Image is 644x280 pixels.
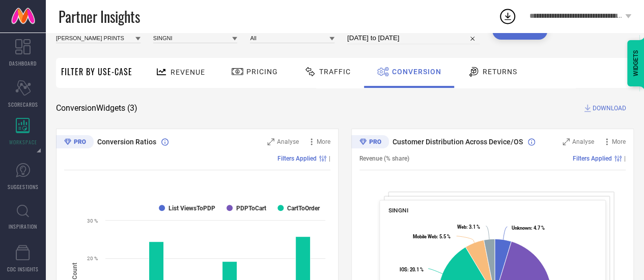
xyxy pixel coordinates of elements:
[56,135,94,150] div: Premium
[399,267,423,272] text: : 20.1 %
[8,101,38,108] span: SCORECARDS
[317,138,330,145] span: More
[329,155,330,162] span: |
[9,59,37,67] span: DASHBOARD
[511,225,530,230] tspan: Unknown
[624,155,626,162] span: |
[573,155,612,162] span: Filters Applied
[511,225,544,230] text: : 4.7 %
[457,224,466,230] tspan: Web
[236,205,266,212] text: PDPToCart
[572,138,594,145] span: Analyse
[287,205,320,212] text: CartToOrder
[413,234,451,239] text: : 5.5 %
[347,32,480,44] input: Select time period
[498,7,517,25] div: Open download list
[359,155,409,162] span: Revenue (% share)
[483,68,517,76] span: Returns
[87,256,98,261] text: 20 %
[267,138,274,145] svg: Zoom
[413,234,437,239] tspan: Mobile Web
[169,205,215,212] text: List ViewsToPDP
[8,183,39,191] span: SUGGESTIONS
[97,138,156,146] span: Conversion Ratios
[399,267,407,272] tspan: IOS
[87,218,98,224] text: 30 %
[612,138,626,145] span: More
[277,155,317,162] span: Filters Applied
[56,103,137,113] span: Conversion Widgets ( 3 )
[563,138,570,145] svg: Zoom
[457,224,480,230] text: : 3.1 %
[319,68,351,76] span: Traffic
[351,135,389,150] div: Premium
[9,223,37,230] span: INSPIRATION
[7,265,39,273] span: CDC INSIGHTS
[61,66,132,78] span: Filter By Use-Case
[277,138,299,145] span: Analyse
[393,138,523,146] span: Customer Distribution Across Device/OS
[171,68,205,76] span: Revenue
[593,103,626,113] span: DOWNLOAD
[59,6,140,27] span: Partner Insights
[392,68,441,76] span: Conversion
[388,207,408,214] span: SINGNI
[9,138,37,146] span: WORKSPACE
[246,68,278,76] span: Pricing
